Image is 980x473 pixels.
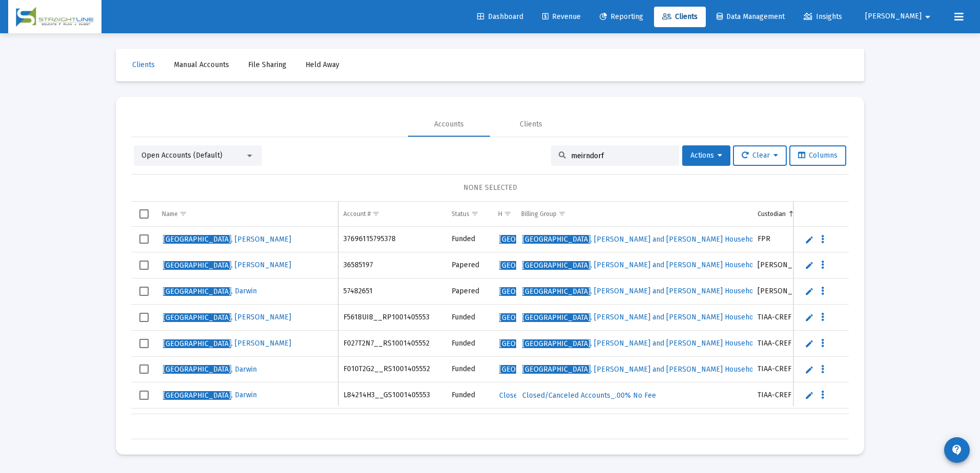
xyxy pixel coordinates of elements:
span: , Darwin Household [499,287,630,295]
a: Edit [805,339,814,348]
td: TIAA-CREF [752,356,811,382]
span: Data Management [717,12,785,21]
span: , Darwin Household [499,365,630,374]
td: [DATE] [811,227,885,252]
div: Account # [343,210,371,218]
a: Manual Accounts [166,55,237,75]
span: [GEOGRAPHIC_DATA] [499,313,567,322]
span: [GEOGRAPHIC_DATA] [499,287,567,296]
td: L84214H3__GS1001405553 [338,382,445,408]
div: Select row [139,234,149,244]
span: [GEOGRAPHIC_DATA] [163,391,231,400]
span: , [PERSON_NAME] Household [499,235,665,244]
div: Select all [139,209,149,219]
td: FPR [752,227,811,252]
td: TIAA-CREF [752,382,811,408]
a: [GEOGRAPHIC_DATA], [PERSON_NAME] Household [498,232,666,247]
img: Dashboard [16,7,94,27]
div: Select row [139,261,149,270]
a: Insights [795,7,850,27]
td: F027T2N7__RS1001405552 [338,330,445,356]
div: Papered [452,286,488,296]
td: F5618UI8__RP1001405553 [338,304,445,330]
span: , Darwin [163,287,257,295]
span: [GEOGRAPHIC_DATA] [522,339,590,348]
a: Edit [805,235,814,244]
td: Column Household [493,202,516,226]
span: Show filter options for column 'Name' [179,210,187,218]
a: [GEOGRAPHIC_DATA], [PERSON_NAME] and [PERSON_NAME] Household_.90% Tiered-Arrears [521,310,832,325]
button: [PERSON_NAME] [853,6,946,27]
span: , [PERSON_NAME] [163,235,291,244]
td: Column Status [446,202,493,226]
a: [GEOGRAPHIC_DATA], [PERSON_NAME] and [PERSON_NAME] Household_.90% Tiered-Arrears [521,284,832,299]
button: Columns [789,145,846,166]
span: Show filter options for column 'Billing Group' [558,210,566,218]
span: Clients [662,12,698,21]
span: [GEOGRAPHIC_DATA] [163,339,231,348]
span: Insights [804,12,842,21]
span: [GEOGRAPHIC_DATA] [522,313,590,322]
span: [GEOGRAPHIC_DATA] [163,261,231,270]
span: [GEOGRAPHIC_DATA] [163,313,231,322]
div: Funded [452,312,488,322]
span: , [PERSON_NAME] and [PERSON_NAME] Household_.90% Tiered-Arrears [522,339,831,348]
div: Status [452,210,469,218]
td: TIAA-CREF [752,408,811,435]
td: 36585197 [338,252,445,278]
span: Held Away [305,60,339,69]
a: [GEOGRAPHIC_DATA], Darwin [162,388,258,403]
td: [DATE] [811,408,885,435]
a: Closed/Canceled Accounts [498,388,588,403]
a: Edit [805,391,814,400]
td: [PERSON_NAME] [752,252,811,278]
div: Funded [452,234,488,244]
div: Household [498,210,502,218]
div: Select row [139,313,149,322]
td: [DATE] [811,330,885,356]
div: Name [162,210,178,218]
span: [GEOGRAPHIC_DATA] [499,261,567,270]
a: Edit [805,287,814,296]
span: , [PERSON_NAME] and [PERSON_NAME] Household_.90% Tiered-Arrears [522,287,831,295]
span: , Darwin [163,391,257,399]
span: , [PERSON_NAME] Household [499,339,665,348]
div: Accounts [434,119,464,130]
span: [GEOGRAPHIC_DATA] [522,235,590,244]
span: , [PERSON_NAME] [163,313,291,321]
td: F010T2G2__RS1001405552 [338,356,445,382]
span: , [PERSON_NAME] and [PERSON_NAME] Household_.90% Tiered-Arrears [522,235,831,244]
a: Closed/Canceled Accounts_.00% No Fee [521,388,657,403]
div: Select row [139,364,149,374]
span: , [PERSON_NAME] and [PERSON_NAME] Household_.90% Tiered-Arrears [522,313,831,321]
a: [GEOGRAPHIC_DATA], [PERSON_NAME] and [PERSON_NAME] Household_.90% Tiered-Arrears [521,362,832,377]
span: , [PERSON_NAME] [163,261,291,269]
div: Select row [139,287,149,296]
span: [GEOGRAPHIC_DATA] [163,287,231,296]
span: , [PERSON_NAME] and [PERSON_NAME] Household_.90% Tiered-Arrears [522,365,831,374]
a: [GEOGRAPHIC_DATA], Darwin [162,284,258,299]
span: Open Accounts (Default) [141,151,222,160]
span: Show filter options for column 'Account #' [372,210,380,218]
a: [GEOGRAPHIC_DATA], [PERSON_NAME] [162,310,292,325]
div: Select row [139,339,149,348]
span: , Darwin [163,365,257,374]
span: , [PERSON_NAME] [163,339,291,348]
a: [GEOGRAPHIC_DATA], [PERSON_NAME] and [PERSON_NAME] Household_.90% Tiered-Arrears [521,232,832,247]
td: Rollover IRA [445,252,446,278]
div: Funded [452,338,488,349]
a: Edit [805,313,814,322]
div: Funded [452,390,488,400]
td: Column Type [445,202,446,226]
div: Clients [520,119,542,130]
span: , [PERSON_NAME] Household [499,313,665,321]
div: NONE SELECTED [139,183,841,193]
a: Clients [124,55,163,75]
a: Revenue [534,7,589,27]
a: [GEOGRAPHIC_DATA], [PERSON_NAME] [162,336,292,351]
a: Dashboard [469,7,532,27]
span: [GEOGRAPHIC_DATA] [499,235,567,244]
a: [GEOGRAPHIC_DATA], [PERSON_NAME] Household [498,257,666,273]
a: Edit [805,261,814,270]
td: [DATE] [811,356,885,382]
